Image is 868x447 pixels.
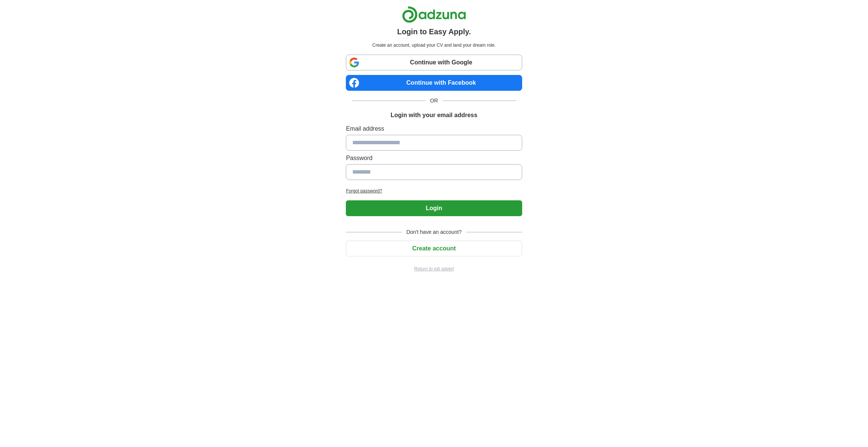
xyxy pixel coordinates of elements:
a: Continue with Facebook [346,75,522,91]
a: Create account [346,245,522,252]
button: Login [346,200,522,216]
span: Don't have an account? [402,228,466,236]
span: OR [426,97,443,105]
label: Email address [346,124,522,133]
h1: Login to Easy Apply. [397,26,471,37]
button: Create account [346,241,522,256]
h1: Login with your email address [391,111,477,120]
label: Password [346,154,522,163]
img: Adzuna logo [402,6,466,23]
a: Forgot password? [346,188,522,194]
p: Create an account, upload your CV and land your dream role. [347,42,520,49]
a: Continue with Google [346,55,522,70]
a: Return to job advert [346,265,522,272]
